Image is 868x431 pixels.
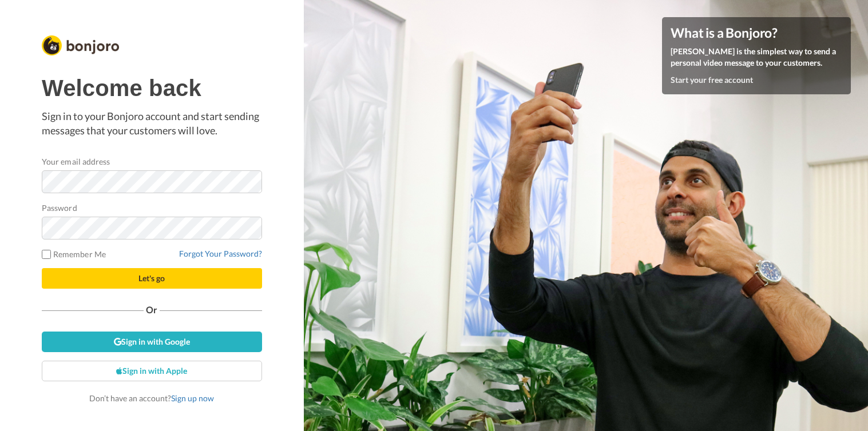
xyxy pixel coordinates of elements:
p: [PERSON_NAME] is the simplest way to send a personal video message to your customers. [671,46,842,69]
a: Sign in with Apple [42,361,262,381]
button: Let's go [42,268,262,289]
a: Forgot Your Password? [179,249,262,258]
span: Or [144,306,160,314]
input: Remember Me [42,250,51,259]
label: Your email address [42,155,110,167]
a: Start your free account [671,75,753,85]
a: Sign up now [171,393,214,403]
span: Let's go [138,273,165,283]
h4: What is a Bonjoro? [671,26,842,40]
label: Remember Me [42,248,106,260]
a: Sign in with Google [42,332,262,352]
h1: Welcome back [42,75,262,101]
label: Password [42,202,77,214]
span: Don’t have an account? [89,393,214,403]
p: Sign in to your Bonjoro account and start sending messages that your customers will love. [42,109,262,138]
